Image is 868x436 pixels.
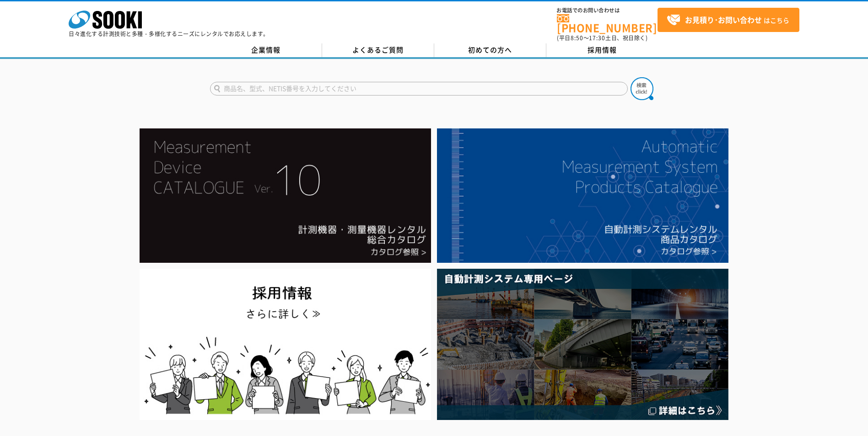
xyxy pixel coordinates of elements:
a: よくあるご質問 [322,43,434,57]
a: お見積り･お問い合わせはこちら [658,8,799,32]
strong: お見積り･お問い合わせ [685,14,762,25]
a: 採用情報 [546,43,658,57]
img: btn_search.png [631,77,653,100]
span: はこちら [667,13,789,27]
a: 企業情報 [210,43,322,57]
img: 自動計測システムカタログ [437,128,728,263]
img: SOOKI recruit [140,269,431,420]
a: 初めての方へ [434,43,546,57]
span: 17:30 [589,34,605,42]
span: お電話でのお問い合わせは [557,8,658,13]
span: (平日 ～ 土日、祝日除く) [557,34,647,42]
span: 初めての方へ [468,45,512,55]
input: 商品名、型式、NETIS番号を入力してください [210,82,628,96]
p: 日々進化する計測技術と多種・多様化するニーズにレンタルでお応えします。 [69,31,269,37]
img: Catalog Ver10 [140,128,431,263]
img: 自動計測システム専用ページ [437,269,728,420]
a: [PHONE_NUMBER] [557,14,658,33]
span: 8:50 [571,34,583,42]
